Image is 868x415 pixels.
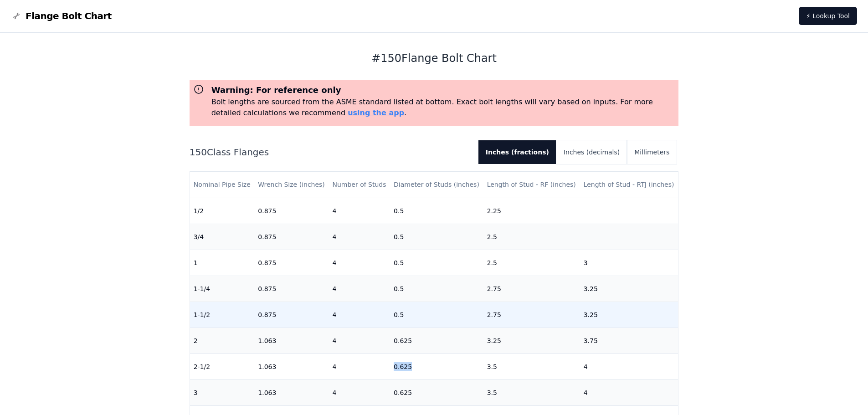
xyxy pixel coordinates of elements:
[390,379,483,405] td: 0.625
[254,379,329,405] td: 1.063
[580,328,678,354] td: 3.75
[627,140,677,164] button: Millimeters
[580,276,678,302] td: 3.25
[390,172,483,198] th: Diameter of Studs (inches)
[190,250,255,276] td: 1
[190,198,255,224] td: 1/2
[329,354,390,379] td: 4
[190,146,471,159] h2: 150 Class Flanges
[329,224,390,250] td: 4
[483,250,580,276] td: 2.5
[390,354,483,379] td: 0.625
[483,276,580,302] td: 2.75
[390,224,483,250] td: 0.5
[329,379,390,405] td: 4
[254,250,329,276] td: 0.875
[190,328,255,354] td: 2
[254,302,329,328] td: 0.875
[329,250,390,276] td: 4
[390,250,483,276] td: 0.5
[211,97,675,118] p: Bolt lengths are sourced from the ASME standard listed at bottom. Exact bolt lengths will vary ba...
[11,10,22,21] img: Flange Bolt Chart Logo
[254,354,329,379] td: 1.063
[190,302,255,328] td: 1-1/2
[254,224,329,250] td: 0.875
[190,379,255,405] td: 3
[254,172,329,198] th: Wrench Size (inches)
[329,198,390,224] td: 4
[580,354,678,379] td: 4
[483,354,580,379] td: 3.5
[580,379,678,405] td: 4
[329,302,390,328] td: 4
[26,10,112,22] span: Flange Bolt Chart
[190,276,255,302] td: 1-1/4
[11,10,112,22] a: Flange Bolt Chart LogoFlange Bolt Chart
[390,302,483,328] td: 0.5
[483,198,580,224] td: 2.25
[329,328,390,354] td: 4
[580,250,678,276] td: 3
[329,172,390,198] th: Number of Studs
[580,172,678,198] th: Length of Stud - RTJ (inches)
[483,172,580,198] th: Length of Stud - RF (inches)
[580,302,678,328] td: 3.25
[254,328,329,354] td: 1.063
[483,379,580,405] td: 3.5
[190,354,255,379] td: 2-1/2
[329,276,390,302] td: 4
[254,276,329,302] td: 0.875
[190,224,255,250] td: 3/4
[483,224,580,250] td: 2.5
[556,140,627,164] button: Inches (decimals)
[390,198,483,224] td: 0.5
[190,51,679,66] h1: # 150 Flange Bolt Chart
[483,302,580,328] td: 2.75
[211,84,675,97] h3: Warning: For reference only
[254,198,329,224] td: 0.875
[483,328,580,354] td: 3.25
[478,140,556,164] button: Inches (fractions)
[390,328,483,354] td: 0.625
[348,108,404,117] a: using the app
[190,172,255,198] th: Nominal Pipe Size
[390,276,483,302] td: 0.5
[799,7,857,25] a: ⚡ Lookup Tool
